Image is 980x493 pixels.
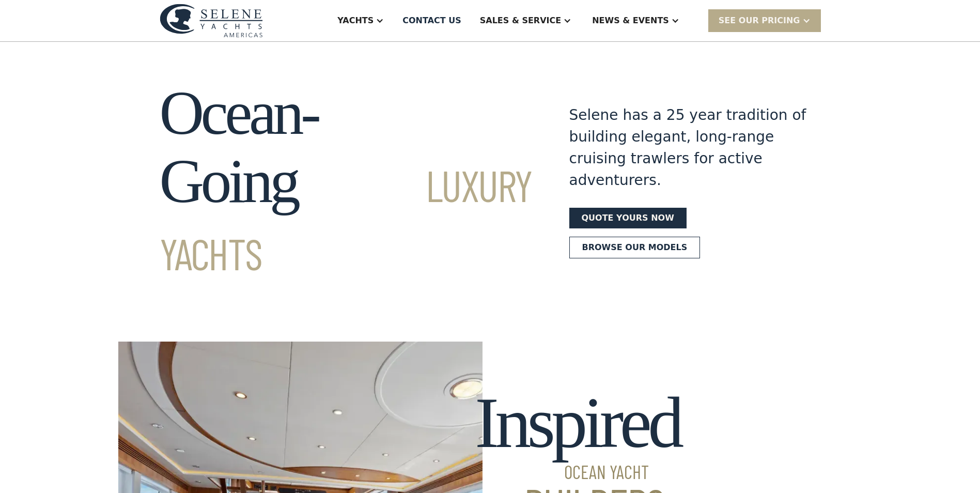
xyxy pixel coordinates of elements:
[337,14,374,27] div: Yachts
[569,104,807,191] div: Selene has a 25 year tradition of building elegant, long-range cruising trawlers for active adven...
[569,237,701,258] a: Browse our models
[719,14,800,27] div: SEE Our Pricing
[402,14,461,27] div: Contact US
[160,4,263,37] img: logo
[160,159,532,279] span: Luxury Yachts
[475,463,680,481] span: Ocean Yacht
[708,9,821,32] div: SEE Our Pricing
[480,14,561,27] div: Sales & Service
[569,208,687,228] a: Quote yours now
[592,14,669,27] div: News & EVENTS
[160,79,532,284] h1: Ocean-Going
